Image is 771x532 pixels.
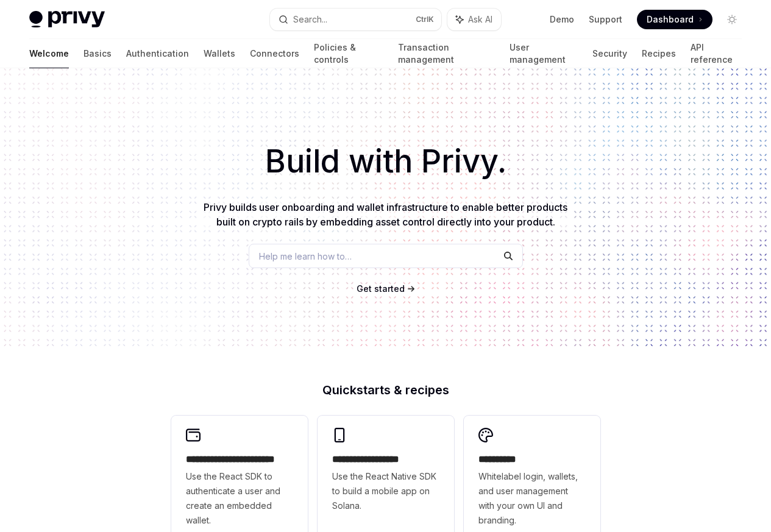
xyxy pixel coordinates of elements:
a: Connectors [250,39,299,68]
span: Use the React Native SDK to build a mobile app on Solana. [332,469,439,513]
a: Policies & controls [314,39,383,68]
span: Dashboard [647,13,694,26]
button: Ask AI [447,9,501,30]
a: Basics [83,39,112,68]
a: Recipes [642,39,676,68]
img: light logo [29,11,105,28]
a: Welcome [29,39,69,68]
a: Get started [357,283,405,295]
a: Authentication [126,39,189,68]
button: Toggle dark mode [722,10,742,29]
a: Security [592,39,627,68]
a: Wallets [204,39,235,68]
div: Search... [293,12,327,27]
a: Demo [550,13,574,26]
h1: Build with Privy. [20,138,751,185]
a: Transaction management [398,39,494,68]
span: Use the React SDK to authenticate a user and create an embedded wallet. [186,469,293,528]
a: Support [589,13,622,26]
span: Privy builds user onboarding and wallet infrastructure to enable better products built on crypto ... [204,201,567,228]
h2: Quickstarts & recipes [171,384,600,396]
button: Search...CtrlK [270,9,441,30]
a: API reference [691,39,742,68]
span: Help me learn how to… [259,250,352,263]
span: Get started [357,283,405,294]
span: Whitelabel login, wallets, and user management with your own UI and branding. [478,469,586,528]
span: Ask AI [468,13,492,26]
a: User management [510,39,578,68]
span: Ctrl K [416,15,434,24]
a: Dashboard [637,10,712,29]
